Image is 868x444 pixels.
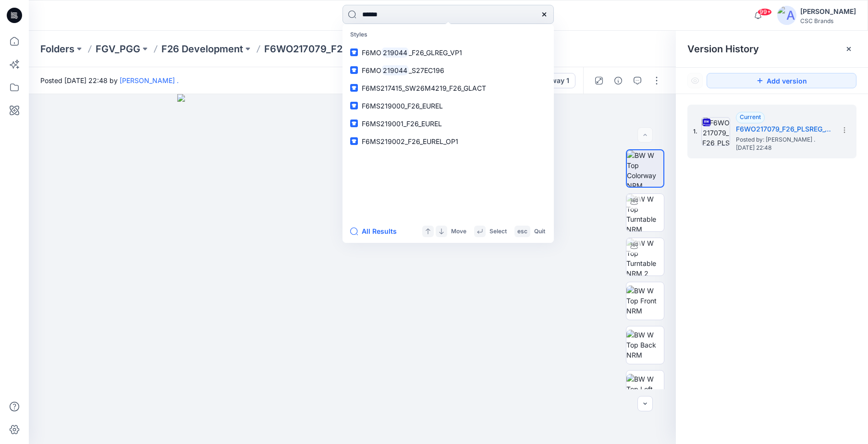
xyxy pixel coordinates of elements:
img: BW W Top Front NRM [626,286,664,316]
mark: 219044 [381,65,409,76]
span: 99+ [758,8,772,16]
img: eyJhbGciOiJIUzI1NiIsImtpZCI6IjAiLCJzbHQiOiJzZXMiLCJ0eXAiOiJKV1QifQ.eyJkYXRhIjp7InR5cGUiOiJzdG9yYW... [177,94,527,444]
p: Quit [534,227,545,237]
img: BW W Top Turntable NRM [626,194,664,231]
img: BW W Top Left NRM [626,374,664,404]
span: _S27EC196 [409,66,444,74]
img: BW W Top Colorway NRM [627,150,663,187]
a: F6MS219000_F26_EUREL [344,97,552,115]
img: avatar [777,6,796,25]
span: Posted [DATE] 22:48 by [40,75,179,85]
a: F26 Development [161,42,243,56]
div: CSC Brands [800,17,856,24]
a: [PERSON_NAME] . [120,76,179,84]
span: F6MS219001_F26_EUREL [362,120,442,128]
a: F6MO219044_S27EC196 [344,61,552,79]
span: F6MO [362,48,381,57]
p: esc [517,227,527,237]
button: Close [845,45,853,53]
button: Details [611,73,626,88]
p: Styles [344,26,552,44]
a: F6MO219044_F26_GLREG_VP1 [344,44,552,61]
span: Current [740,113,761,120]
button: Add version [707,73,856,88]
div: [PERSON_NAME] [800,6,856,17]
span: Posted by: Ari . [736,135,832,144]
a: FGV_PGG [96,42,140,56]
p: F6WO217079_F26_PLSREG_VP1 [264,42,411,56]
span: [DATE] 22:48 [736,144,832,151]
span: Version History [687,43,759,55]
span: F6MS219002_F26_EUREL_OP1 [362,137,458,145]
span: 1. [693,127,697,136]
a: Folders [40,42,74,56]
a: F6MS219001_F26_EUREL [344,115,552,132]
p: Move [451,227,466,237]
mark: 219044 [381,47,409,58]
img: BW W Top Back NRM [626,330,664,360]
p: Select [489,227,507,237]
img: BW W Top Turntable NRM 2 [626,238,664,276]
button: Show Hidden Versions [687,73,703,88]
span: F6MS219000_F26_EUREL [362,102,443,110]
span: F6MS217415_SW26M4219_F26_GLACT [362,84,486,92]
span: F6MO [362,66,381,74]
span: _F26_GLREG_VP1 [409,48,462,57]
h5: F6WO217079_F26_PLSREG_VP1 [736,123,832,135]
a: F6MS219002_F26_EUREL_OP1 [344,132,552,150]
a: F6MS217415_SW26M4219_F26_GLACT [344,79,552,97]
img: F6WO217079_F26_PLSREG_VP1 [701,117,730,146]
button: All Results [350,226,403,237]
